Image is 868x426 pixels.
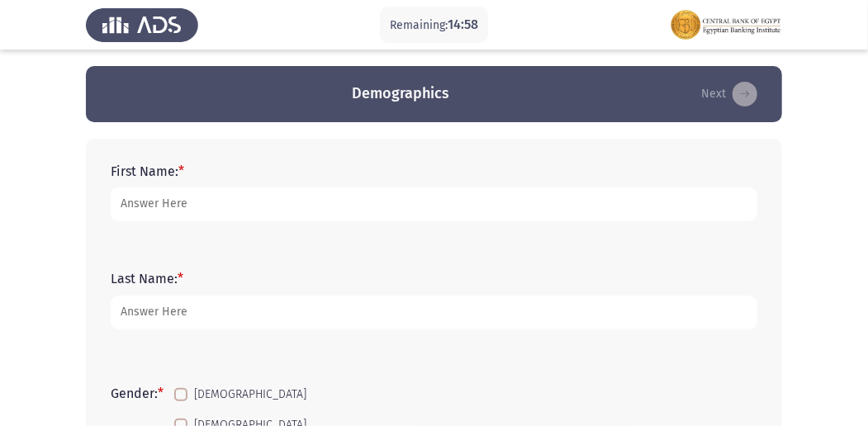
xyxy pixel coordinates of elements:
span: [DEMOGRAPHIC_DATA] [194,385,306,405]
span: 14:58 [448,17,478,32]
label: First Name: [111,163,184,179]
img: Assess Talent Management logo [86,2,198,48]
input: add answer text [111,187,757,221]
p: Remaining: [390,15,478,35]
button: load next page [696,81,762,107]
label: Gender: [111,386,164,401]
h3: Demographics [353,83,450,104]
img: Assessment logo of FOCUS Assessment 3 Modules EN [670,2,782,48]
label: Last Name: [111,271,183,286]
input: add answer text [111,296,757,329]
